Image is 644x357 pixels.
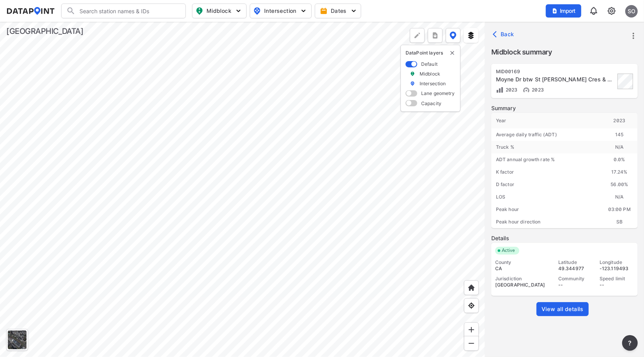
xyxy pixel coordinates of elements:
[6,7,55,15] img: dataPointLogo.9353c09d.svg
[550,7,577,15] span: Import
[6,26,83,37] div: [GEOGRAPHIC_DATA]
[496,69,615,75] div: MID00169
[491,153,601,166] div: ADT annual growth rate %
[468,326,475,334] img: ZvzfEJKXnyWIrJytrsY285QMwk63cM6Drc+sIAAAAASUVORK5CYII=
[195,6,204,16] img: map_pin_mid.602f9df1.svg
[320,7,328,15] img: calendar-gold.39a51dde.svg
[522,86,530,94] img: Vehicle speed
[600,259,634,266] div: Longitude
[468,302,475,310] img: zeq5HYn9AnE9l6UmnFLPAAAAAElFTkSuQmCC
[496,76,615,83] div: Moyne Dr btw St James Cres & Rabbit Ln
[600,276,634,282] div: Speed limit
[406,50,455,56] p: DataPoint layers
[491,216,601,228] div: Peak hour direction
[491,104,638,112] label: Summary
[421,100,441,107] label: Capacity
[491,47,638,58] label: Midblock summary
[495,276,551,282] div: Jurisdiction
[250,4,312,18] button: Intersection
[450,32,457,39] img: data-point-layers.37681fc9.svg
[446,28,461,43] button: DataPoint layers
[491,166,601,178] div: K factor
[491,141,601,153] div: Truck %
[410,28,425,43] div: Polygon tool
[76,5,181,17] input: Search
[420,80,446,87] label: Intersection
[410,80,415,87] img: marker_Intersection.6861001b.svg
[410,70,415,77] img: marker_Midblock.5ba75e30.svg
[421,90,455,97] label: Lane geometry
[627,338,633,348] span: ?
[315,4,361,18] button: Dates
[601,216,638,228] div: SB
[464,322,479,337] div: Zoom in
[420,70,440,77] label: Midblock
[468,284,475,292] img: +XpAUvaXAN7GudzAAAAAElFTkSuQmCC
[491,178,601,191] div: D factor
[607,6,616,16] img: cids17cp3yIFEOpj3V8A9qJSH103uA521RftCD4eeui4ksIb+krbm5XvIjxD52OS6NWLn9gAAAAAElFTkSuQmCC
[495,282,551,288] div: [GEOGRAPHIC_DATA]
[546,7,585,14] a: Import
[542,305,584,313] span: View all details
[491,191,601,203] div: LOS
[494,30,514,38] span: Back
[625,5,638,18] div: SO
[552,8,558,14] img: file_add.62c1e8a2.svg
[495,266,551,272] div: CA
[413,32,421,39] img: +Dz8AAAAASUVORK5CYII=
[235,7,242,15] img: 5YPKRKmlfpI5mqlR8AD95paCi+0kK1fRFDJSaMmawlwaeJcJwk9O2fotCW5ve9gAAAAASUVORK5CYII=
[601,166,638,178] div: 17.24%
[601,128,638,141] div: 145
[449,50,455,56] img: close-external-leyer.3061a1c7.svg
[491,203,601,216] div: Peak hour
[491,28,517,40] button: Back
[6,329,28,351] div: Toggle basemap
[431,32,439,39] img: xqJnZQTG2JQi0x5lvmkeSNbbgIiQD62bqHG8IfrOzanD0FsRdYrij6fAAAAAElFTkSuQmCC
[601,141,638,153] div: N/A
[589,6,598,16] img: 8A77J+mXikMhHQAAAAASUVORK5CYII=
[558,266,593,272] div: 49.344977
[627,29,640,42] button: more
[464,298,479,313] div: View my location
[558,282,593,288] div: --
[530,87,544,93] span: 2023
[253,6,307,16] span: Intersection
[428,28,443,43] button: more
[499,247,519,255] span: Active
[252,6,262,16] img: map_pin_int.54838e6b.svg
[504,87,518,93] span: 2023
[601,203,638,216] div: 03:00 PM
[622,335,638,351] button: more
[491,128,601,141] div: Average daily traffic (ADT)
[449,50,455,56] button: delete
[464,280,479,295] div: Home
[601,113,638,128] div: 2023
[601,191,638,203] div: N/A
[600,282,634,288] div: --
[196,6,242,16] span: Midblock
[421,61,438,67] label: Default
[495,259,551,266] div: County
[491,113,601,128] div: Year
[491,234,638,242] label: Details
[546,4,581,18] button: Import
[600,266,634,272] div: -123.119493
[464,336,479,351] div: Zoom out
[558,259,593,266] div: Latitude
[558,276,593,282] div: Community
[601,178,638,191] div: 56.00%
[464,28,478,43] button: External layers
[192,4,247,18] button: Midblock
[601,153,638,166] div: 0.0 %
[321,7,356,15] span: Dates
[467,32,475,39] img: layers.ee07997e.svg
[350,7,358,15] img: 5YPKRKmlfpI5mqlR8AD95paCi+0kK1fRFDJSaMmawlwaeJcJwk9O2fotCW5ve9gAAAAASUVORK5CYII=
[300,7,307,15] img: 5YPKRKmlfpI5mqlR8AD95paCi+0kK1fRFDJSaMmawlwaeJcJwk9O2fotCW5ve9gAAAAASUVORK5CYII=
[496,86,504,94] img: Volume count
[468,339,475,347] img: MAAAAAElFTkSuQmCC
